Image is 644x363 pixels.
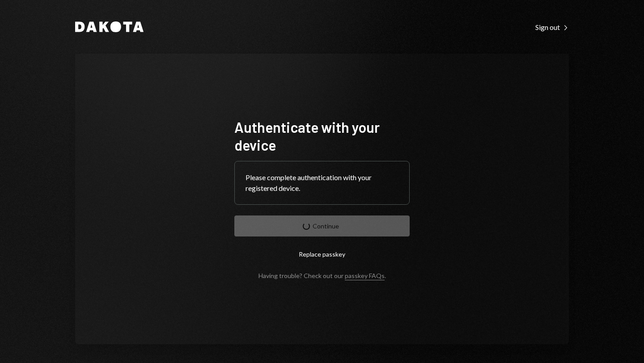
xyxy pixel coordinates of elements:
[234,244,410,265] button: Replace passkey
[234,118,410,154] h1: Authenticate with your device
[535,23,569,32] div: Sign out
[345,272,385,280] a: passkey FAQs
[246,172,398,194] div: Please complete authentication with your registered device.
[535,22,569,32] a: Sign out
[258,272,386,279] div: Having trouble? Check out our .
